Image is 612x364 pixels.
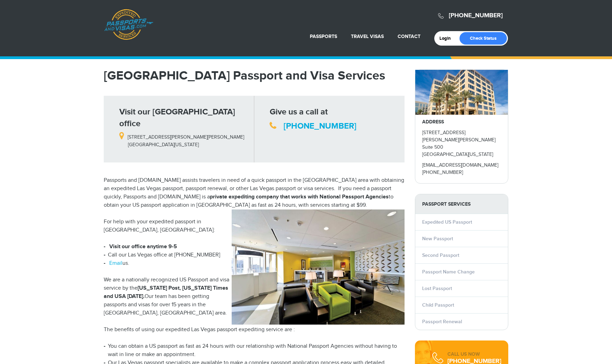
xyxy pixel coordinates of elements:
[104,342,405,359] li: You can obtain a US passport as fast as 24 hours with our relationship with National Passport Age...
[422,269,475,275] a: Passport Name Change
[422,219,472,225] a: Expedited US Passport
[415,70,508,115] img: howardhughes_-_28de80_-_029b8f063c7946511503b0bb3931d518761db640.jpg
[104,285,228,300] strong: [US_STATE] Post, [US_STATE] Times and USA [DATE].
[439,36,456,41] a: Login
[210,194,389,200] strong: private expediting company that works with National Passport Agencies
[104,326,405,334] p: The benefits of using our expedited Las Vegas passport expediting service are :
[270,107,328,117] strong: Give us a call at
[415,194,508,214] strong: PASSPORT SERVICES
[351,34,384,39] a: Travel Visas
[284,121,356,131] a: [PHONE_NUMBER]
[422,286,452,291] a: Lost Passport
[449,12,503,19] a: [PHONE_NUMBER]
[104,9,153,40] a: Passports & [DOMAIN_NAME]
[109,260,122,267] a: Email
[422,252,459,258] a: Second Passport
[422,302,454,308] a: Child Passport
[104,276,405,317] p: We are a nationally recognized US Passport and visa service by the Our team has been getting pass...
[447,351,501,358] div: CALL US NOW
[119,107,235,129] strong: Visit our [GEOGRAPHIC_DATA] office
[310,34,337,39] a: Passports
[104,259,405,268] li: us.
[422,169,501,176] p: [PHONE_NUMBER]
[398,34,420,39] a: Contact
[104,251,405,259] li: Call our Las Vegas office at [PHONE_NUMBER]
[104,176,405,209] p: Passports and [DOMAIN_NAME] assists travelers in need of a quick passport in the [GEOGRAPHIC_DATA...
[422,236,453,242] a: New Passport
[422,129,501,158] p: [STREET_ADDRESS][PERSON_NAME][PERSON_NAME] Suite 500 [GEOGRAPHIC_DATA][US_STATE]
[422,162,498,168] a: [EMAIL_ADDRESS][DOMAIN_NAME]
[460,32,507,45] a: Check Status
[422,119,444,125] strong: ADDRESS
[422,319,462,325] a: Passport Renewal
[104,69,405,82] h1: [GEOGRAPHIC_DATA] Passport and Visa Services
[119,130,249,148] p: [STREET_ADDRESS][PERSON_NAME][PERSON_NAME] [GEOGRAPHIC_DATA][US_STATE]
[109,243,177,250] strong: Visit our office anytime 9-5
[104,218,405,234] p: For help with your expedited passport in [GEOGRAPHIC_DATA], [GEOGRAPHIC_DATA]:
